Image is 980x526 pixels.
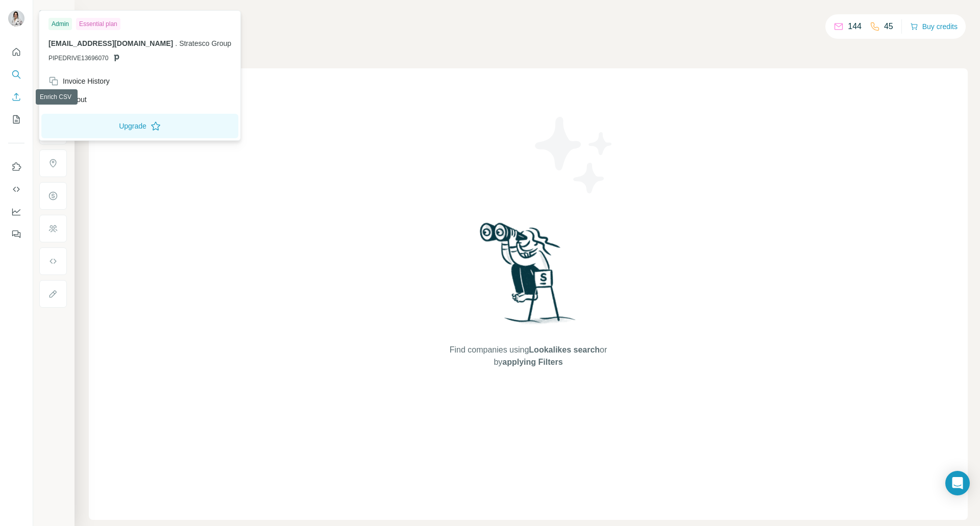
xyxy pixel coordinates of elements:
[41,114,238,138] button: Upgrade
[89,12,968,27] h4: Search
[848,20,862,33] p: 144
[48,76,110,86] div: Invoice History
[8,65,24,84] button: Search
[8,158,24,176] button: Use Surfe on LinkedIn
[48,39,173,47] span: [EMAIL_ADDRESS][DOMAIN_NAME]
[8,43,24,61] button: Quick start
[32,6,73,21] button: Show
[48,54,108,63] span: PIPEDRIVE13696070
[945,471,970,495] div: Open Intercom Messenger
[8,203,24,221] button: Dashboard
[8,225,24,243] button: Feedback
[528,109,620,201] img: Surfe Illustration - Stars
[48,94,87,105] div: Log out
[884,20,893,33] p: 45
[8,110,24,129] button: My lists
[910,19,958,34] button: Buy credits
[529,345,600,354] span: Lookalikes search
[179,39,231,47] span: Stratesco Group
[475,220,581,334] img: Surfe Illustration - Woman searching with binoculars
[447,344,610,368] span: Find companies using or by
[8,180,24,198] button: Use Surfe API
[502,358,562,366] span: applying Filters
[175,39,177,47] span: .
[8,88,24,106] button: Enrich CSV
[8,10,24,27] img: Avatar
[48,18,72,30] div: Admin
[76,18,120,30] div: Essential plan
